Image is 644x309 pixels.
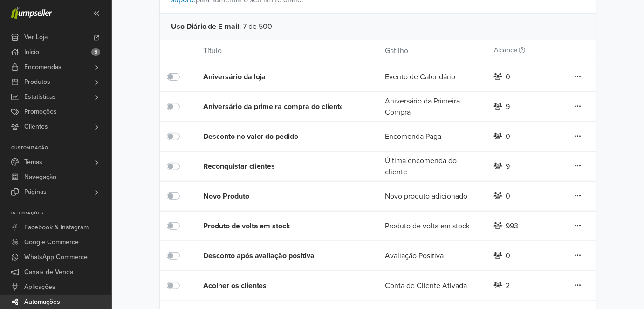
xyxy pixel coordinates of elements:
span: Google Commerce [24,235,79,250]
div: Produto de volta em stock [203,220,349,232]
div: 0 [506,71,511,82]
div: Evento de Calendário [378,71,487,82]
p: Integrações [11,211,111,216]
div: Desconto no valor do pedido [203,131,349,142]
div: Aniversário da Primeira Compra [378,96,487,118]
div: 993 [506,220,519,232]
div: 9 [506,161,510,172]
span: Uso Diário de E-mail : [171,21,241,32]
div: 0 [506,131,511,142]
span: Temas [24,155,42,170]
label: Alcance [494,45,525,55]
div: Desconto após avaliação positiva [203,250,349,261]
div: Título [196,45,378,56]
span: WhatsApp Commerce [24,250,88,265]
div: Novo produto adicionado [378,191,487,202]
div: Conta de Cliente Ativada [378,280,487,291]
span: Páginas [24,185,47,199]
div: Reconquistar clientes [203,161,349,172]
div: Acolher os clientes [203,280,349,291]
div: Avaliação Positiva [378,250,487,261]
span: Clientes [24,119,48,134]
div: 0 [506,191,511,202]
span: Navegação [24,170,56,185]
span: Início [24,45,39,60]
div: 9 [506,101,510,112]
div: 7 de 500 [160,13,596,40]
div: Gatilho [378,45,487,56]
span: 9 [91,48,100,56]
div: Produto de volta em stock [378,220,487,232]
span: Promoções [24,104,57,119]
div: Encomenda Paga [378,131,487,142]
div: Aniversário da primeira compra do cliente [203,101,349,112]
div: Última encomenda do cliente [378,155,487,178]
div: 0 [506,250,511,261]
p: Customização [11,145,111,151]
div: Novo Produto [203,191,349,202]
span: Encomendas [24,60,62,75]
span: Canais de Venda [24,265,73,280]
span: Produtos [24,75,50,89]
div: 2 [506,280,510,291]
span: Aplicações [24,280,55,295]
span: Estatísticas [24,89,56,104]
span: Facebook & Instagram [24,220,89,235]
div: Aniversário da loja [203,71,349,82]
span: Ver Loja [24,30,48,45]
